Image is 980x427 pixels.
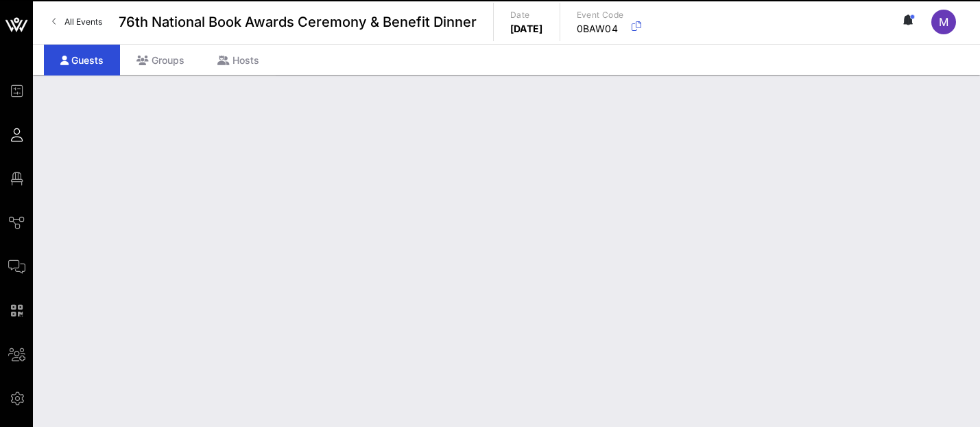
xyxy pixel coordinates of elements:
div: Hosts [201,45,276,76]
p: [DATE] [510,22,543,36]
span: All Events [64,16,102,27]
span: 76th National Book Awards Ceremony & Benefit Dinner [119,12,477,32]
p: Event Code [577,8,624,22]
p: Date [510,8,543,22]
p: 0BAW04 [577,22,624,36]
div: M [931,10,956,34]
span: M [939,15,948,29]
a: All Events [44,11,110,33]
div: Groups [120,45,201,76]
div: Guests [44,45,120,76]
